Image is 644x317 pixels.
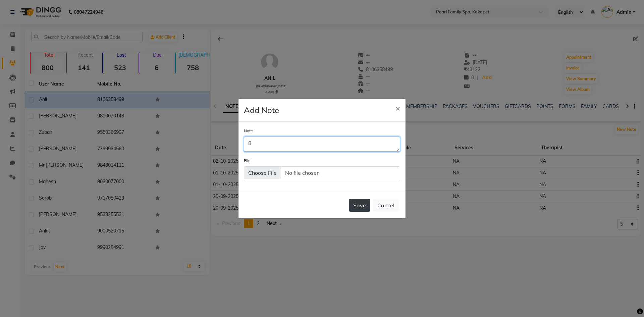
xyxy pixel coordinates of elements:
[244,128,253,134] label: Note
[395,103,400,113] span: ×
[244,158,251,164] label: File
[349,199,370,212] button: Save
[244,104,279,116] h4: Add Note
[390,99,406,117] button: Close
[373,199,399,212] button: Cancel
